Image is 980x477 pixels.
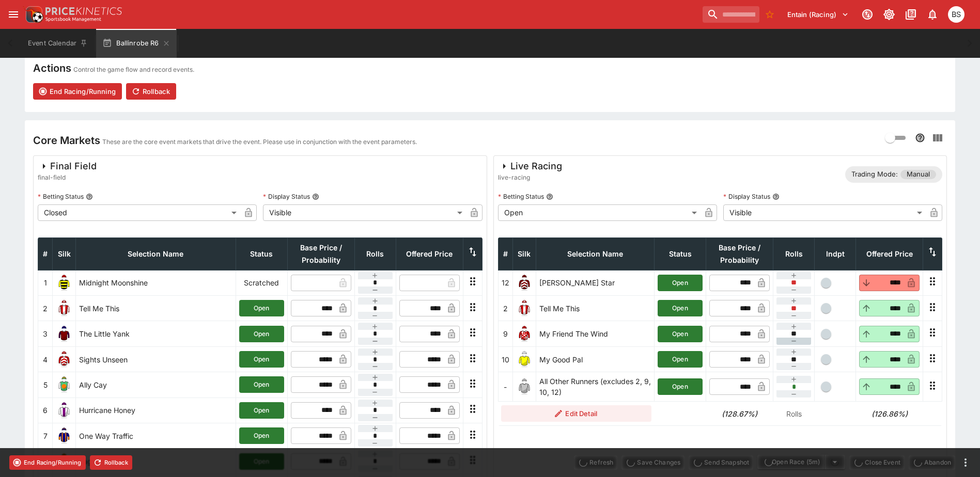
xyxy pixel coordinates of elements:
td: 9 [498,321,512,346]
span: live-racing [498,172,562,183]
button: Ballinrobe R6 [96,29,176,58]
button: Select Tenant [781,6,855,23]
th: Offered Price [856,237,923,270]
img: runner 2 [516,300,533,316]
img: runner 9 [516,326,533,342]
button: Toggle light/dark mode [880,5,898,24]
button: Event Calendar [22,29,94,58]
th: Status [655,237,706,270]
div: Visible [263,204,465,221]
button: Open [239,427,284,444]
td: - [498,372,512,402]
button: Open [658,351,703,368]
th: Status [236,237,287,270]
button: Connected to PK [858,5,877,24]
img: runner 2 [56,300,72,316]
button: Open [658,275,703,291]
td: 6 [38,397,53,423]
div: Brendan Scoble [948,6,965,23]
img: runner 7 [56,427,72,444]
button: Open [239,326,284,342]
td: Sights Unseen [76,346,236,372]
h4: Actions [33,61,71,75]
button: Display Status [312,193,319,200]
img: Sportsbook Management [45,17,101,22]
img: runner 1 [56,275,72,291]
button: Open [658,326,703,342]
p: Trading Mode: [851,169,898,180]
td: My Good Pal [536,346,655,372]
th: Rolls [773,237,815,270]
button: Open [658,300,703,316]
td: 4 [38,346,53,372]
p: Display Status [723,192,770,201]
button: Open [658,378,703,395]
p: Control the game flow and record events. [73,65,194,75]
button: Notifications [923,5,942,24]
h4: Core Markets [33,134,100,147]
th: # [38,237,53,270]
td: All Other Runners (excludes 2, 9, 10, 12) [536,372,655,402]
button: Brendan Scoble [945,3,968,26]
td: 2 [38,296,53,321]
th: Base Price / Probability [706,237,773,270]
td: Hurricane Honey [76,397,236,423]
td: My Friend The Wind [536,321,655,346]
th: Offered Price [396,237,463,270]
div: Live Racing [498,160,562,172]
th: Independent [815,237,856,270]
img: PriceKinetics Logo [23,4,43,25]
p: Scratched [239,277,284,288]
p: Betting Status [498,192,544,201]
button: Open [239,300,284,316]
button: End Racing/Running [9,455,86,470]
img: runner 3 [56,326,72,342]
td: 5 [38,372,53,397]
button: Open [239,351,284,368]
img: PriceKinetics [45,7,122,15]
input: search [703,6,759,23]
img: runner 6 [56,402,72,419]
img: runner 5 [56,376,72,393]
td: 2 [498,296,512,321]
td: 12 [498,270,512,295]
button: more [959,456,972,469]
td: Tell Me This [536,296,655,321]
img: blank-silk.png [516,378,533,395]
button: Display Status [772,193,780,200]
td: 10 [498,346,512,372]
td: One Way Traffic [76,423,236,449]
button: Rollback [126,83,176,100]
button: open drawer [4,5,23,24]
span: Manual [900,169,936,180]
p: Rolls [776,408,812,419]
td: [PERSON_NAME] Star [536,270,655,295]
span: Mark an event as closed and abandoned. [909,456,955,467]
h6: (128.67%) [709,408,770,419]
th: Rolls [354,237,396,270]
h6: (126.86%) [859,408,920,419]
th: Silk [512,237,536,270]
th: Selection Name [536,237,655,270]
button: End Racing/Running [33,83,122,100]
img: runner 12 [516,275,533,291]
button: Open [239,402,284,419]
th: Selection Name [76,237,236,270]
td: 7 [38,423,53,449]
p: These are the core event markets that drive the event. Please use in conjunction with the event p... [102,137,417,147]
div: Visible [723,204,926,221]
img: runner 4 [56,351,72,368]
p: Betting Status [38,192,84,201]
th: Base Price / Probability [287,237,354,270]
div: split button [757,455,845,469]
th: Silk [53,237,76,270]
th: # [498,237,512,270]
td: The Little Yank [76,321,236,346]
img: runner 10 [516,351,533,368]
p: Display Status [263,192,310,201]
td: 1 [38,270,53,295]
button: Betting Status [546,193,553,200]
div: Final Field [38,160,97,172]
div: Closed [38,204,240,221]
button: Rollback [90,455,132,470]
